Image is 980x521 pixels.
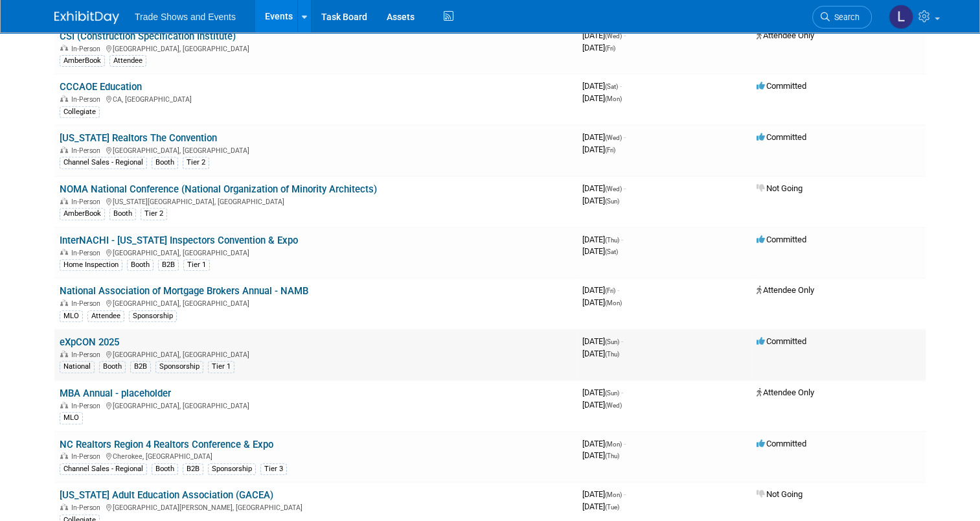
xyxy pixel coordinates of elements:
[757,489,803,499] span: Not Going
[152,157,178,168] div: Booth
[605,146,615,154] span: (Fri)
[582,439,626,448] span: [DATE]
[260,463,287,475] div: Tier 3
[582,489,626,499] span: [DATE]
[60,361,95,373] div: National
[582,81,622,91] span: [DATE]
[605,389,619,397] span: (Sun)
[582,349,619,358] span: [DATE]
[757,235,806,244] span: Committed
[582,93,622,103] span: [DATE]
[60,336,119,348] a: eXpCON 2025
[208,463,256,475] div: Sponsorship
[60,452,68,459] img: In-Person Event
[71,249,104,257] span: In-Person
[60,259,122,271] div: Home Inspection
[757,388,814,397] span: Attendee Only
[60,196,572,206] div: [US_STATE][GEOGRAPHIC_DATA], [GEOGRAPHIC_DATA]
[621,336,623,346] span: -
[60,450,572,461] div: Cherokee, [GEOGRAPHIC_DATA]
[582,297,622,307] span: [DATE]
[624,439,626,448] span: -
[605,95,622,102] span: (Mon)
[141,208,167,220] div: Tier 2
[830,12,860,22] span: Search
[582,43,615,52] span: [DATE]
[60,55,105,67] div: AmberBook
[54,11,119,24] img: ExhibitDay
[60,45,68,51] img: In-Person Event
[605,83,618,90] span: (Sat)
[60,106,100,118] div: Collegiate
[605,198,619,205] span: (Sun)
[155,361,203,373] div: Sponsorship
[60,489,273,501] a: [US_STATE] Adult Education Association (GACEA)
[60,504,68,510] img: In-Person Event
[71,95,104,104] span: In-Person
[60,81,142,93] a: CCCAOE Education
[757,30,814,40] span: Attendee Only
[605,248,618,255] span: (Sat)
[183,157,209,168] div: Tier 2
[135,12,236,22] span: Trade Shows and Events
[60,463,147,475] div: Channel Sales - Regional
[605,441,622,448] span: (Mon)
[624,30,626,40] span: -
[109,208,136,220] div: Booth
[60,95,68,102] img: In-Person Event
[60,30,236,42] a: CSI (Construction Specification Institute)
[130,361,151,373] div: B2B
[757,183,803,193] span: Not Going
[617,285,619,295] span: -
[60,132,217,144] a: [US_STATE] Realtors The Convention
[60,157,147,168] div: Channel Sales - Regional
[582,132,626,142] span: [DATE]
[71,45,104,53] span: In-Person
[71,452,104,461] span: In-Person
[99,361,126,373] div: Booth
[60,388,171,399] a: MBA Annual - placeholder
[582,285,619,295] span: [DATE]
[60,93,572,104] div: CA, [GEOGRAPHIC_DATA]
[605,402,622,409] span: (Wed)
[620,81,622,91] span: -
[605,185,622,192] span: (Wed)
[60,183,377,195] a: NOMA National Conference (National Organization of Minority Architects)
[127,259,154,271] div: Booth
[582,388,623,397] span: [DATE]
[605,491,622,498] span: (Mon)
[60,299,68,306] img: In-Person Event
[582,145,615,154] span: [DATE]
[605,287,615,294] span: (Fri)
[605,351,619,358] span: (Thu)
[605,299,622,307] span: (Mon)
[605,134,622,141] span: (Wed)
[60,235,298,246] a: InterNACHI - [US_STATE] Inspectors Convention & Expo
[71,299,104,308] span: In-Person
[605,452,619,459] span: (Thu)
[60,439,273,450] a: NC Realtors Region 4 Realtors Conference & Expo
[605,45,615,52] span: (Fri)
[757,132,806,142] span: Committed
[152,463,178,475] div: Booth
[60,249,68,255] img: In-Person Event
[582,235,623,244] span: [DATE]
[60,412,83,424] div: MLO
[183,259,210,271] div: Tier 1
[757,81,806,91] span: Committed
[71,402,104,410] span: In-Person
[60,502,572,512] div: [GEOGRAPHIC_DATA][PERSON_NAME], [GEOGRAPHIC_DATA]
[624,489,626,499] span: -
[87,310,124,322] div: Attendee
[60,208,105,220] div: AmberBook
[582,450,619,460] span: [DATE]
[60,146,68,153] img: In-Person Event
[621,388,623,397] span: -
[582,400,622,410] span: [DATE]
[71,146,104,155] span: In-Person
[582,183,626,193] span: [DATE]
[60,247,572,257] div: [GEOGRAPHIC_DATA], [GEOGRAPHIC_DATA]
[60,349,572,359] div: [GEOGRAPHIC_DATA], [GEOGRAPHIC_DATA]
[582,336,623,346] span: [DATE]
[60,297,572,308] div: [GEOGRAPHIC_DATA], [GEOGRAPHIC_DATA]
